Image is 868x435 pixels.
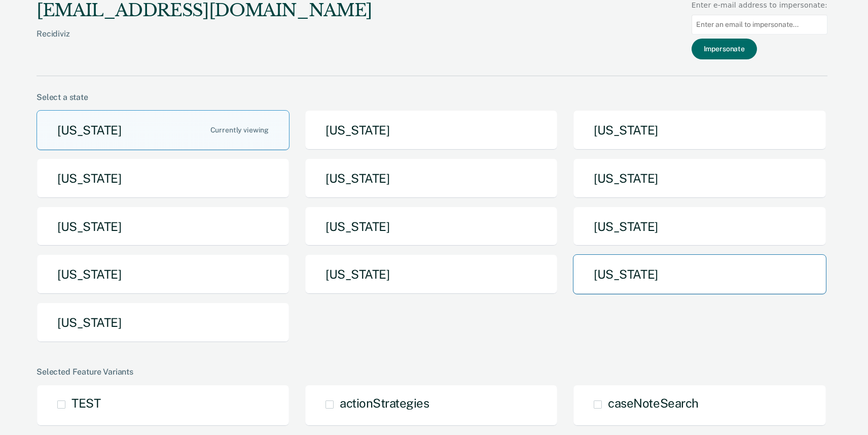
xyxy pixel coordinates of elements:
[37,254,290,294] button: [US_STATE]
[305,158,558,198] button: [US_STATE]
[37,29,372,55] div: Recidiviz
[573,110,826,150] button: [US_STATE]
[37,110,290,150] button: [US_STATE]
[573,254,826,294] button: [US_STATE]
[37,207,290,247] button: [US_STATE]
[305,110,558,150] button: [US_STATE]
[305,207,558,247] button: [US_STATE]
[37,303,290,343] button: [US_STATE]
[37,92,827,102] div: Select a state
[71,396,100,410] span: TEST
[692,39,757,59] button: Impersonate
[37,158,290,198] button: [US_STATE]
[692,15,827,35] input: Enter an email to impersonate...
[37,367,827,377] div: Selected Feature Variants
[608,396,698,410] span: caseNoteSearch
[340,396,429,410] span: actionStrategies
[573,158,826,198] button: [US_STATE]
[573,207,826,247] button: [US_STATE]
[305,254,558,294] button: [US_STATE]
